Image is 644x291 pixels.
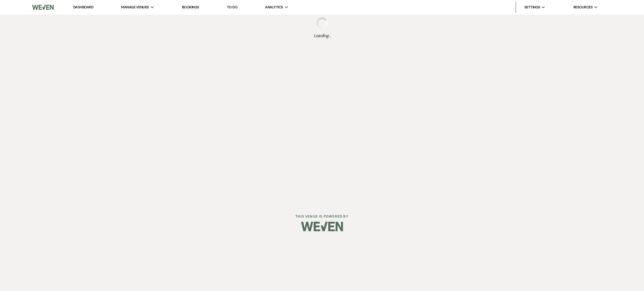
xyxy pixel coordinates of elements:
span: Manage Venues [121,4,149,10]
a: Dashboard [73,5,93,9]
a: To Do [227,5,237,9]
img: Weven Logo [301,217,343,236]
span: Settings [524,4,540,10]
span: Loading... [314,32,331,39]
span: Resources [573,4,593,10]
span: Analytics [265,4,283,10]
a: Bookings [182,5,199,10]
img: loading spinner [316,17,328,28]
img: Weven Logo [32,1,54,13]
